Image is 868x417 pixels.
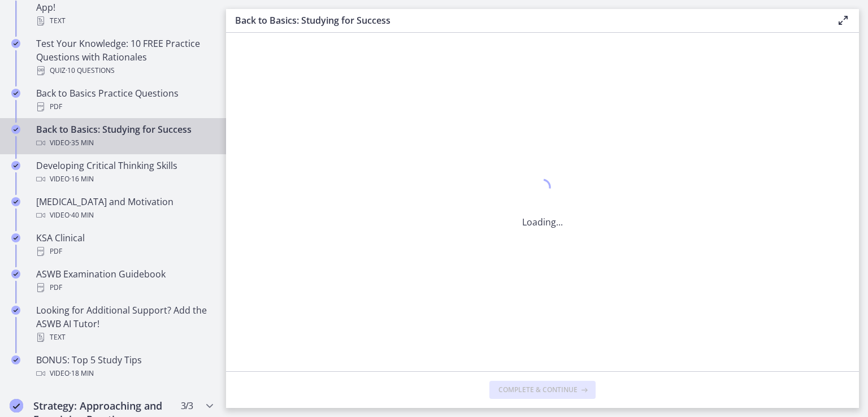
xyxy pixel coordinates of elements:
[181,399,193,412] span: 3 / 3
[11,197,20,206] i: Completed
[11,161,20,170] i: Completed
[522,215,563,229] p: Loading...
[70,172,94,186] span: · 16 min
[522,176,563,202] div: 1
[36,267,212,294] div: ASWB Examination Guidebook
[36,195,212,222] div: [MEDICAL_DATA] and Motivation
[36,208,212,222] div: Video
[70,136,94,150] span: · 35 min
[70,367,94,380] span: · 18 min
[36,303,212,344] div: Looking for Additional Support? Add the ASWB AI Tutor!
[36,159,212,186] div: Developing Critical Thinking Skills
[11,89,20,98] i: Completed
[36,331,212,344] div: Text
[11,125,20,134] i: Completed
[36,281,212,294] div: PDF
[10,399,23,412] i: Completed
[36,172,212,186] div: Video
[11,39,20,48] i: Completed
[36,86,212,114] div: Back to Basics Practice Questions
[36,245,212,258] div: PDF
[36,123,212,150] div: Back to Basics: Studying for Success
[235,14,818,27] h3: Back to Basics: Studying for Success
[36,37,212,77] div: Test Your Knowledge: 10 FREE Practice Questions with Rationales
[36,100,212,114] div: PDF
[489,381,596,399] button: Complete & continue
[11,355,20,364] i: Completed
[36,136,212,150] div: Video
[36,64,212,77] div: Quiz
[498,385,578,394] span: Complete & continue
[11,233,20,242] i: Completed
[11,306,20,315] i: Completed
[36,231,212,258] div: KSA Clinical
[36,367,212,380] div: Video
[36,353,212,380] div: BONUS: Top 5 Study Tips
[11,270,20,279] i: Completed
[36,14,212,28] div: Text
[66,64,115,77] span: · 10 Questions
[70,208,94,222] span: · 40 min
